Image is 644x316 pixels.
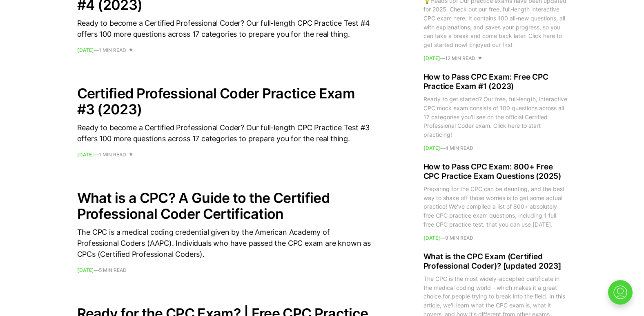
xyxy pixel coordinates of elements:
h2: How to Pass CPC Exam: Free CPC Practice Exam #1 (2023) [423,72,567,91]
h2: What is the CPC Exam (Certified Professional Coder)? [updated 2023] [423,251,567,271]
span: 12 min read [445,56,475,60]
a: Certified Professional Coder Practice Exam #3 (2023) Ready to become a Certified Professional Cod... [77,85,371,157]
footer: — [423,235,567,240]
h2: How to Pass CPC Exam: 800+ Free CPC Practice Exam Questions (2025) [423,162,567,181]
div: Preparing for the CPC can be daunting, and the best way to shake off those worries is to get some... [423,185,567,229]
span: 4 min read [445,145,473,150]
span: 9 min read [445,235,473,240]
time: [DATE] [423,145,440,151]
div: Ready to become a Certified Professional Coder? Our full-length CPC Practice Test #4 offers 100 m... [77,18,371,40]
span: 1 min read [99,152,126,157]
a: What is a CPC? A Guide to the Certified Professional Coder Certification The CPC is a medical cod... [77,190,371,273]
footer: — [77,48,371,53]
time: [DATE] [77,47,94,53]
time: [DATE] [423,55,440,61]
time: [DATE] [77,267,94,273]
time: [DATE] [77,151,94,158]
footer: — [77,268,371,273]
span: 1 min read [99,48,126,53]
h2: Certified Professional Coder Practice Exam #3 (2023) [77,85,371,117]
time: [DATE] [423,234,440,240]
div: The CPC is a medical coding credential given by the American Academy of Professional Coders (AAPC... [77,227,371,260]
iframe: portal-trigger [601,276,644,316]
footer: — [77,152,371,157]
a: How to Pass CPC Exam: Free CPC Practice Exam #1 (2023) Ready to get started? Our free, full-lengt... [423,72,567,150]
a: How to Pass CPC Exam: 800+ Free CPC Practice Exam Questions (2025) Preparing for the CPC can be d... [423,162,567,240]
h2: What is a CPC? A Guide to the Certified Professional Coder Certification [77,190,371,222]
div: Ready to become a Certified Professional Coder? Our full-length CPC Practice Test #3 offers 100 m... [77,122,371,144]
div: Ready to get started? Our free, full-length, interactive CPC mock exam consists of 100 questions ... [423,95,567,139]
span: 5 min read [99,268,127,273]
footer: — [423,145,567,150]
footer: — [423,56,567,60]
